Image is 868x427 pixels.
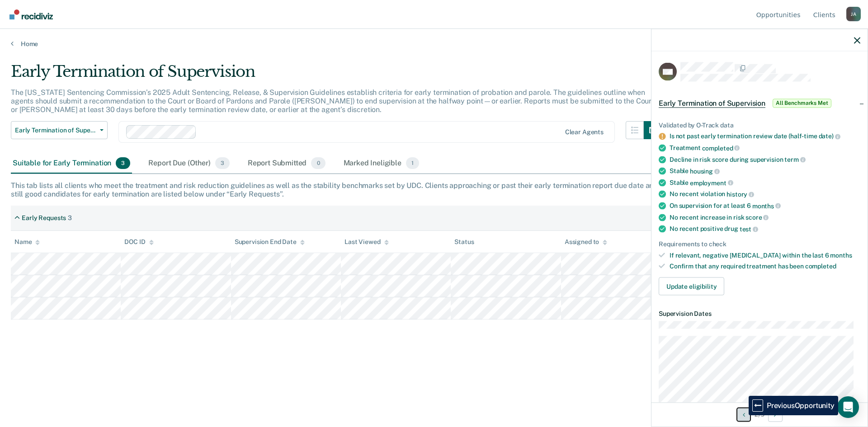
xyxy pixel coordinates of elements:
span: Early Termination of Supervision [15,127,96,134]
img: Recidiviz [9,9,53,19]
span: Early Termination of Supervision [659,99,765,108]
div: This tab lists all clients who meet the treatment and risk reduction guidelines as well as the st... [11,181,857,198]
div: Clear agents [565,128,604,136]
div: On supervision for at least 6 [670,202,860,210]
div: 3 [68,214,72,222]
span: 3 [215,157,230,169]
span: months [752,202,781,209]
div: Marked Ineligible [342,154,421,174]
div: Assigned to [565,238,607,246]
dt: Supervision Dates [659,310,860,318]
span: housing [690,167,720,174]
div: Stable [670,167,860,175]
span: test [740,225,758,232]
div: No recent increase in risk [670,213,860,221]
span: All Benchmarks Met [773,99,831,108]
button: Previous Opportunity [736,407,751,422]
div: Supervision End Date [235,238,305,246]
div: Confirm that any required treatment has been [670,263,860,270]
div: Name [14,238,40,246]
a: Home [11,40,857,48]
button: Update eligibility [659,277,724,296]
div: Treatment [670,144,860,152]
span: completed [702,144,740,151]
div: Is not past early termination review date (half-time date) [670,132,860,141]
div: Open Intercom Messenger [837,396,859,418]
p: The [US_STATE] Sentencing Commission’s 2025 Adult Sentencing, Release, & Supervision Guidelines e... [11,88,654,114]
div: 2 / 3 [651,402,868,426]
div: Suitable for Early Termination [11,154,132,174]
div: No recent violation [670,190,860,198]
span: 0 [311,157,325,169]
span: score [745,214,769,221]
span: employment [690,179,733,186]
span: 3 [116,157,130,169]
span: history [726,191,754,198]
span: months [830,251,852,258]
div: Early Termination of Supervision [11,62,662,88]
div: J A [846,7,861,21]
div: If relevant, negative [MEDICAL_DATA] within the last 6 [670,251,860,259]
div: Last Viewed [344,238,388,246]
div: Requirements to check [659,240,860,248]
div: DOC ID [124,238,153,246]
div: Decline in risk score during supervision [670,155,860,164]
div: Report Submitted [246,154,327,174]
span: completed [805,263,836,270]
div: No recent positive drug [670,225,860,233]
div: Early Termination of SupervisionAll Benchmarks Met [651,89,868,117]
div: Stable [670,178,860,187]
div: Validated by O-Track data [659,121,860,129]
button: Next Opportunity [768,407,783,422]
span: 1 [406,157,419,169]
button: Profile dropdown button [846,7,861,21]
div: Report Due (Other) [146,154,231,174]
span: term [784,156,805,163]
div: Status [454,238,474,246]
div: Early Requests [22,214,66,222]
